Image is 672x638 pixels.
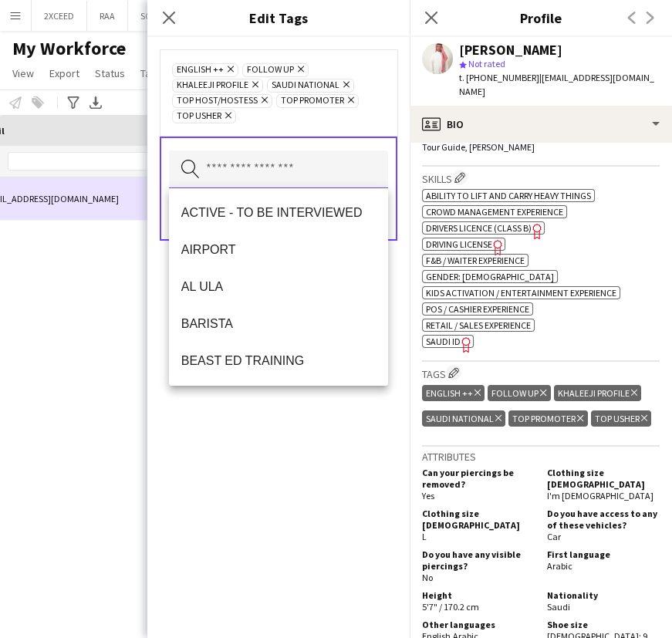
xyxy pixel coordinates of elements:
span: SAUDI NATIONAL [272,79,339,92]
h5: Clothing size [DEMOGRAPHIC_DATA] [547,467,660,490]
h3: Attributes [422,450,660,464]
span: Arabic [547,560,572,572]
span: Tag [140,66,157,80]
span: I'm [DEMOGRAPHIC_DATA] [547,490,653,501]
h5: First language [547,549,660,560]
span: Ability to lift and carry heavy things [426,190,591,201]
span: Status [95,66,125,80]
span: Saudi [547,601,570,613]
span: View [12,66,34,80]
span: TOP HOST/HOSTESS [177,95,258,107]
h5: Can your piercings be removed? [422,467,535,490]
h3: Tags [422,365,660,381]
button: RAA [87,1,128,31]
span: Gender: [DEMOGRAPHIC_DATA] [426,271,554,282]
h5: Do you have access to any of these vehicles? [547,508,660,531]
a: Status [89,63,131,83]
span: Not rated [468,58,505,69]
span: F&B / Waiter experience [426,255,525,266]
span: Kids activation / Entertainment experience [426,287,616,299]
span: AL ULA [181,279,376,294]
span: TOP USHER [177,110,221,123]
h3: Skills [422,170,660,186]
a: Tag [134,63,163,83]
span: TOP PROMOTER [281,95,344,107]
span: ACTIVE - TO BE INTERVIEWED [181,205,376,220]
h5: Other languages [422,619,535,630]
span: ENGLISH ++ [177,64,224,76]
span: Driving License [426,238,492,250]
span: FOLLOW UP [247,64,294,76]
span: Yes [422,490,434,501]
span: | [EMAIL_ADDRESS][DOMAIN_NAME] [459,72,654,97]
h5: Clothing size [DEMOGRAPHIC_DATA] [422,508,535,531]
div: ENGLISH ++ [422,385,485,401]
input: Email Filter Input [8,152,270,170]
span: No [422,572,433,583]
h3: Edit Tags [147,8,410,28]
button: 2XCEED [32,1,87,31]
a: Export [43,63,86,83]
span: My Workforce [12,37,126,60]
a: View [6,63,40,83]
div: KHALEEJI PROFILE [554,385,641,401]
span: Crowd management experience [426,206,563,218]
span: Car [547,531,561,542]
span: BEAST ED TRAINING [181,353,376,368]
div: TOP USHER [591,410,651,427]
div: [PERSON_NAME] [459,43,562,57]
button: SCARLETT ENTERTAINMENT [128,1,263,31]
span: POS / Cashier experience [426,303,529,315]
span: Drivers Licence (Class B) [426,222,532,234]
h5: Shoe size [547,619,660,630]
span: AIRPORT [181,242,376,257]
h5: Height [422,589,535,601]
span: L [422,531,427,542]
h5: Do you have any visible piercings? [422,549,535,572]
span: KHALEEJI PROFILE [177,79,248,92]
span: Export [49,66,79,80]
div: TOP PROMOTER [508,410,587,427]
app-action-btn: Export XLSX [86,93,105,112]
app-action-btn: Advanced filters [64,93,83,112]
span: t. [PHONE_NUMBER] [459,72,539,83]
span: 5'7" / 170.2 cm [422,601,479,613]
div: FOLLOW UP [488,385,550,401]
h5: Nationality [547,589,660,601]
span: SAUDI ID [426,336,461,347]
span: Retail / Sales experience [426,319,531,331]
span: BARISTA [181,316,376,331]
div: Bio [410,106,672,143]
h3: Profile [410,8,672,28]
div: SAUDI NATIONAL [422,410,505,427]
